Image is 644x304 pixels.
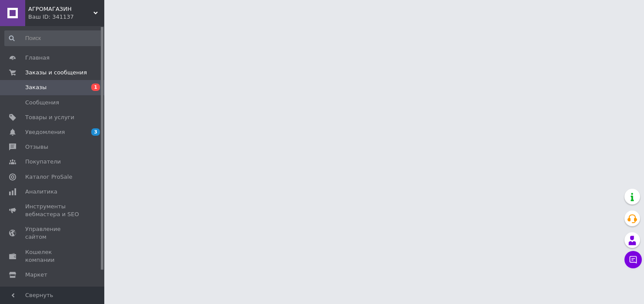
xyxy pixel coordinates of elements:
span: Заказы и сообщения [25,69,87,77]
span: Главная [25,54,50,62]
span: Каталог ProSale [25,173,72,181]
span: Маркет [25,271,47,279]
span: Настройки [25,286,57,294]
span: Инструменты вебмастера и SEO [25,203,80,218]
button: Чат с покупателем [624,251,642,268]
span: Управление сайтом [25,225,80,241]
span: 3 [91,128,100,136]
span: АГРОМАГАЗИН [28,5,93,13]
div: Ваш ID: 341137 [28,13,104,21]
span: Аналитика [25,188,57,196]
span: Отзывы [25,143,48,151]
span: Товары и услуги [25,114,74,121]
span: 1 [91,84,100,91]
span: Заказы [25,84,46,91]
span: Сообщения [25,99,59,107]
span: Покупатели [25,158,61,166]
span: Уведомления [25,128,65,136]
input: Поиск [4,30,103,46]
span: Кошелек компании [25,248,80,264]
